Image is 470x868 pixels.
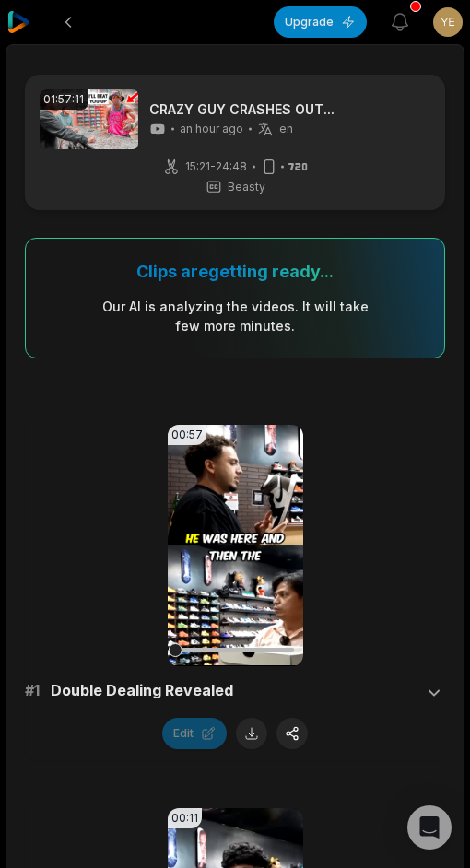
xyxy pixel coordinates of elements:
[279,122,293,136] span: en
[180,122,243,136] span: an hour ago
[136,261,334,282] div: Clips are getting ready...
[25,681,40,703] span: # 1
[185,158,247,175] span: 15:21 - 24:48
[168,425,303,665] video: Your browser does not support mp4 format.
[407,805,452,850] div: Open Intercom Messenger
[162,718,227,749] button: Edit
[149,101,335,118] a: CRAZY GUY CRASHES OUT...
[101,297,370,335] div: Our AI is analyzing the video s . It will take few more minutes.
[51,681,233,703] span: Double Dealing Revealed
[228,179,265,195] span: Beasty
[274,6,367,38] button: Upgrade
[7,11,29,33] img: reap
